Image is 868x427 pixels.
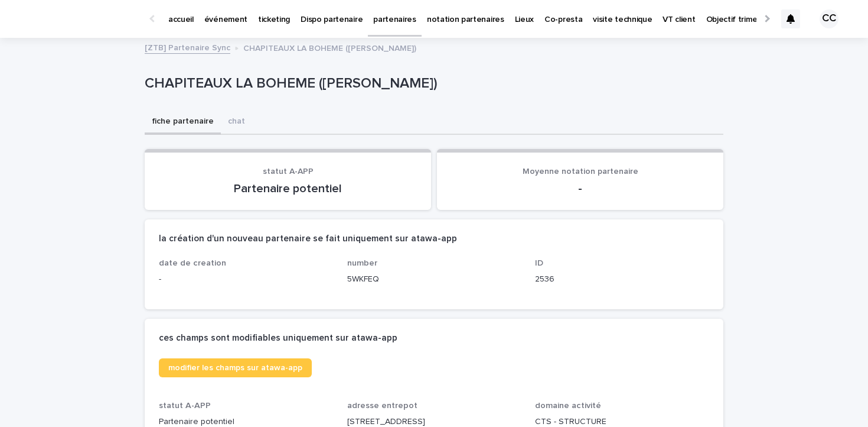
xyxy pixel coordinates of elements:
h2: ces champs sont modifiables uniquement sur atawa-app [159,333,397,344]
span: Moyenne notation partenaire [523,167,638,176]
button: fiche partenaire [145,110,221,135]
p: 2536 [535,273,709,286]
a: [ZTB] Partenaire Sync [145,40,230,54]
span: statut A-APP [263,167,314,176]
h2: la création d'un nouveau partenaire se fait uniquement sur atawa-app [159,234,457,244]
p: CHAPITEAUX LA BOHEME ([PERSON_NAME]) [243,41,416,54]
p: 5WKFEQ [347,273,521,286]
span: domaine activité [535,402,601,410]
div: CC [820,9,838,28]
p: CHAPITEAUX LA BOHEME ([PERSON_NAME]) [145,75,719,92]
img: Ls34BcGeRexTGTNfXpUC [24,7,138,31]
span: modifier les champs sur atawa-app [168,364,302,372]
p: - [159,273,333,286]
span: number [347,259,377,267]
p: - [451,182,709,196]
p: Partenaire potentiel [159,182,417,196]
button: chat [221,110,252,135]
span: ID [535,259,543,267]
span: statut A-APP [159,402,211,410]
span: date de creation [159,259,226,267]
a: modifier les champs sur atawa-app [159,358,312,377]
span: adresse entrepot [347,402,417,410]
